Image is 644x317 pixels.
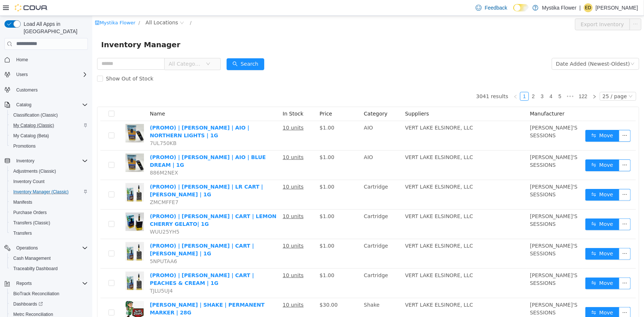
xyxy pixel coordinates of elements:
a: 4 [455,76,463,85]
span: Classification (Classic) [13,112,58,118]
span: Promotions [13,143,36,149]
span: $1.00 [227,197,242,203]
span: [PERSON_NAME]'S SESSIONS [438,138,485,152]
a: Classification (Classic) [10,111,61,120]
span: Home [16,57,28,63]
span: Inventory Manager (Classic) [10,187,88,196]
span: $30.00 [227,286,245,292]
img: Cova [15,4,48,11]
span: Purchase Orders [10,208,88,217]
p: [PERSON_NAME] [596,3,638,12]
span: In Stock [190,95,211,101]
button: Transfers [7,228,91,238]
button: icon: ellipsis [527,114,538,126]
span: Reports [13,279,88,288]
a: Customers [13,86,41,94]
span: My Catalog (Beta) [13,133,49,139]
span: VERT LAKE ELSINORE, LLC [313,168,381,174]
a: Promotions [10,142,39,151]
button: Reports [13,279,35,288]
span: Manufacturer [438,95,472,101]
button: icon: swapMove [493,114,527,126]
button: Cash Management [7,253,91,263]
u: 10 units [190,256,211,262]
div: Date Added (Newest-Oldest) [464,42,538,54]
li: Next Page [498,76,507,85]
button: My Catalog (Beta) [7,131,91,141]
u: 10 units [190,197,211,203]
li: 3041 results [384,76,416,85]
a: Inventory Manager (Classic) [10,187,72,196]
span: Dashboards [13,301,43,307]
a: (PROMO) | [PERSON_NAME] | LR CART | [PERSON_NAME] | 1G [58,168,171,182]
td: AIO [269,135,310,164]
span: VERT LAKE ELSINORE, LLC [313,109,381,115]
img: (PROMO) | JEFF SESSIONS | CART | PEACHES & CREAM | 1G hero shot [33,256,52,274]
li: 2 [437,76,445,85]
span: Cash Management [10,254,88,263]
button: Home [1,54,91,65]
span: VERT LAKE ELSINORE, LLC [313,256,381,262]
span: $1.00 [227,168,242,174]
span: [PERSON_NAME]'S SESSIONS [438,168,485,182]
span: My Catalog (Classic) [13,123,54,128]
span: VERT LAKE ELSINORE, LLC [313,286,381,292]
span: Price [227,95,240,101]
a: Feedback [473,0,510,15]
td: Shake [269,282,310,312]
a: My Catalog (Beta) [10,131,52,140]
span: Manifests [13,199,32,205]
i: icon: down [114,46,118,51]
span: [PERSON_NAME]'S SESSIONS [438,197,485,211]
span: All Categories [76,44,110,52]
span: Customers [16,87,38,93]
span: Inventory Manager (Classic) [13,189,69,195]
span: $1.00 [227,227,242,233]
a: 5 [464,76,472,85]
u: 10 units [190,286,211,292]
div: 25 / page [510,76,535,85]
li: 1 [428,76,437,85]
button: Promotions [7,141,91,151]
span: Inventory [16,158,34,164]
span: All Locations [53,3,86,11]
a: (PROMO) | [PERSON_NAME] | AIO | NORTHERN LIGHTS | 1G [58,109,157,123]
u: 10 units [190,168,211,174]
span: Traceabilty Dashboard [10,264,88,273]
td: AIO [269,105,310,135]
td: Cartridge [269,194,310,223]
span: / [98,4,99,10]
button: Adjustments (Classic) [7,166,91,176]
button: Reports [1,278,91,289]
a: Adjustments (Classic) [10,167,59,176]
img: (PROMO) | JEFF SESSIONS | CART | BACIO GELATO | 1G hero shot [33,226,52,245]
span: Promotions [10,142,88,151]
span: Inventory [13,156,88,165]
button: Operations [13,244,41,252]
a: Cash Management [10,254,54,263]
button: icon: ellipsis [527,203,538,214]
span: $1.00 [227,256,242,262]
span: Operations [13,244,88,252]
span: Catalog [16,102,31,108]
button: Transfers (Classic) [7,218,91,228]
span: WUU25YH5 [58,213,87,219]
span: [PERSON_NAME]'S SESSIONS [438,227,485,241]
button: Users [1,69,91,80]
li: 122 [484,76,497,85]
button: Inventory Manager (Classic) [7,187,91,197]
u: 10 units [190,138,211,144]
a: (PROMO) | [PERSON_NAME] | CART | LEMON CHERRY GELATO| 1G [58,197,184,211]
a: 3 [446,76,454,85]
span: Suppliers [313,95,337,101]
p: | [579,3,581,12]
img: (PROMO) | JEFF SESSIONS | AIO | BLUE DREAM | 1G hero shot [33,138,52,156]
span: $1.00 [227,109,242,115]
span: / [46,4,48,10]
p: Mystika Flower [542,3,576,12]
a: Purchase Orders [10,208,50,217]
button: Inventory [1,156,91,166]
i: icon: right [500,79,504,83]
li: 3 [445,76,454,85]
